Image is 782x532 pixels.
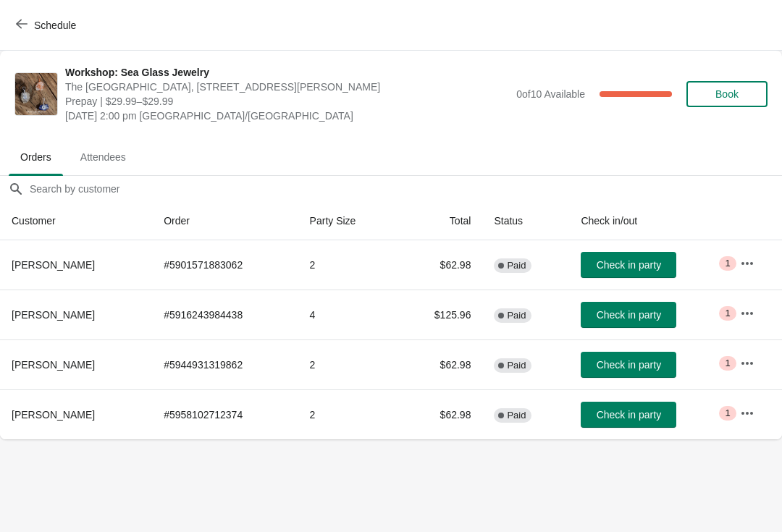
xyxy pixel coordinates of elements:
td: 2 [298,339,398,389]
span: Check in party [597,309,661,321]
td: 2 [298,389,398,439]
td: $62.98 [397,389,482,439]
span: The [GEOGRAPHIC_DATA], [STREET_ADDRESS][PERSON_NAME] [65,80,509,94]
td: 4 [298,290,398,339]
td: # 5901571883062 [152,240,298,290]
span: Prepay | $29.99–$29.99 [65,94,509,109]
button: Check in party [581,302,676,328]
button: Check in party [581,352,676,378]
span: [PERSON_NAME] [12,259,95,271]
span: Book [715,88,739,100]
span: Paid [507,260,526,271]
span: Schedule [34,20,76,31]
td: 2 [298,240,398,290]
span: [PERSON_NAME] [12,359,95,371]
span: Orders [9,144,63,170]
button: Book [686,81,768,107]
span: Workshop: Sea Glass Jewelry [65,65,509,80]
span: Check in party [597,409,661,421]
input: Search by customer [29,176,782,202]
span: 1 [725,358,730,369]
span: Paid [507,410,526,421]
span: Paid [507,310,526,321]
span: 1 [725,258,730,269]
span: 0 of 10 Available [516,88,585,100]
span: 1 [725,308,730,319]
span: Check in party [597,359,661,371]
button: Check in party [581,402,676,428]
td: $125.96 [397,290,482,339]
span: Paid [507,360,526,371]
span: 1 [725,408,730,419]
th: Total [397,202,482,240]
span: [DATE] 2:00 pm [GEOGRAPHIC_DATA]/[GEOGRAPHIC_DATA] [65,109,509,123]
td: # 5944931319862 [152,339,298,389]
img: Workshop: Sea Glass Jewelry [15,73,57,115]
th: Party Size [298,202,398,240]
button: Check in party [581,252,676,278]
span: [PERSON_NAME] [12,309,95,321]
td: $62.98 [397,339,482,389]
span: [PERSON_NAME] [12,409,95,421]
td: # 5916243984438 [152,290,298,339]
td: $62.98 [397,240,482,290]
th: Check in/out [569,202,728,240]
button: Schedule [7,12,88,38]
span: Check in party [597,259,661,271]
th: Status [482,202,569,240]
span: Attendees [69,144,138,170]
td: # 5958102712374 [152,389,298,439]
th: Order [152,202,298,240]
